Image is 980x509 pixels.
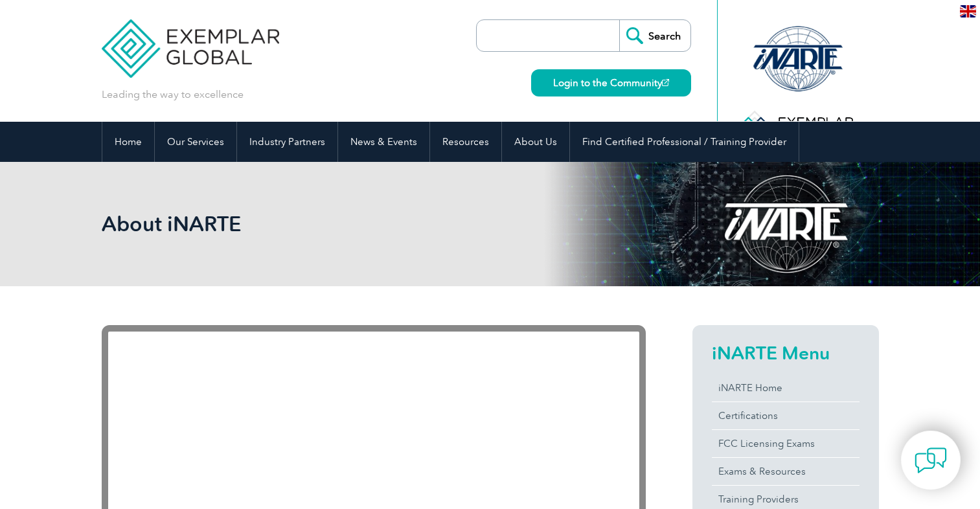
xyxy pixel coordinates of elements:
h2: About iNARTE [102,214,646,234]
input: Search [619,20,690,51]
img: contact-chat.png [915,444,947,477]
a: News & Events [338,122,429,162]
a: Home [102,122,154,162]
a: Industry Partners [237,122,337,162]
a: About Us [502,122,569,162]
a: FCC Licensing Exams [712,430,860,457]
a: Exams & Resources [712,458,860,485]
h2: iNARTE Menu [712,343,860,363]
img: open_square.png [662,79,669,86]
a: Resources [430,122,501,162]
p: Leading the way to excellence [102,87,244,102]
a: Our Services [155,122,236,162]
a: Find Certified Professional / Training Provider [570,122,799,162]
a: Certifications [712,402,860,429]
a: iNARTE Home [712,374,860,402]
img: en [960,5,976,17]
a: Login to the Community [531,69,691,96]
